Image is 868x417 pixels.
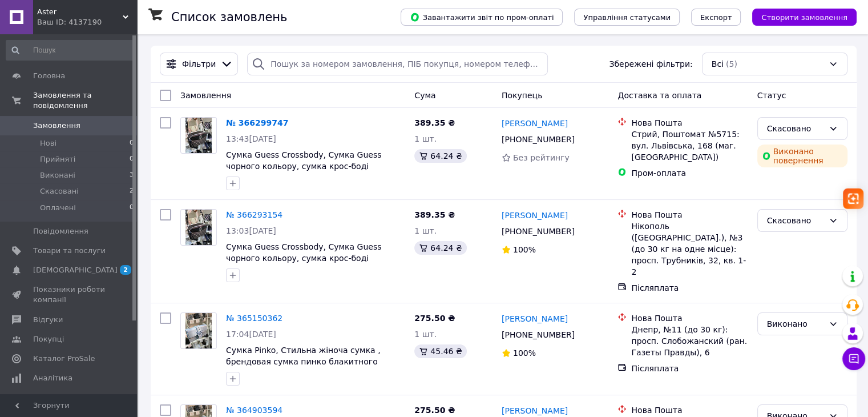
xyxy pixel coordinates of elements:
span: Завантажити звіт по пром-оплаті [410,12,554,22]
div: 45.46 ₴ [414,344,466,358]
div: Нікополь ([GEOGRAPHIC_DATA].), №3 (до 30 кг на одне місце): просп. Трубників, 32, кв. 1-2 [631,220,748,278]
button: Експорт [691,9,741,26]
span: 1 шт. [414,226,437,235]
span: Повідомлення [33,226,88,236]
a: № 365150362 [226,314,282,323]
div: Нова Пошта [631,117,748,129]
span: 1 шт. [414,330,437,339]
span: Скасовані [40,186,79,197]
a: Фото товару [180,117,217,154]
span: Товари та послуги [33,246,106,256]
div: Нова Пошта [631,312,748,324]
span: Збережені фільтри: [609,58,692,70]
span: 0 [130,154,134,165]
span: 0 [130,203,134,213]
span: Статус [757,91,786,100]
div: [PHONE_NUMBER] [499,327,577,343]
span: 2 [130,186,134,197]
a: [PERSON_NAME] [502,313,568,324]
span: Фільтри [182,58,216,70]
a: № 366293154 [226,210,282,219]
div: Виконано [767,318,824,330]
span: 1 шт. [414,134,437,143]
div: Днепр, №11 (до 30 кг): просп. Слобожанский (ран. Газеты Правды), 6 [631,324,748,358]
span: 275.50 ₴ [414,406,455,415]
div: Виконано повернення [757,145,847,167]
img: Фото товару [185,118,212,153]
button: Чат з покупцем [842,347,865,370]
span: Оплачені [40,203,76,213]
div: Нова Пошта [631,209,748,220]
span: 13:03[DATE] [226,226,276,235]
input: Пошук за номером замовлення, ПІБ покупця, номером телефону, Email, номером накладної [247,53,548,75]
a: № 364903594 [226,406,282,415]
span: (5) [726,59,737,69]
div: Ваш ID: 4137190 [37,17,137,27]
span: 3 [130,170,134,181]
div: Післяплата [631,282,748,294]
span: Cума [414,91,435,100]
span: Каталог ProSale [33,354,95,364]
a: № 366299747 [226,118,288,127]
img: Фото товару [185,313,212,348]
div: Пром-оплата [631,167,748,179]
div: [PHONE_NUMBER] [499,223,577,239]
span: Управління статусами [583,13,671,22]
div: Скасовано [767,214,824,227]
span: Створити замовлення [761,13,847,22]
span: 13:43[DATE] [226,134,276,143]
a: [PERSON_NAME] [502,405,568,416]
a: Створити замовлення [741,12,857,21]
button: Управління статусами [574,9,680,26]
span: Замовлення [180,91,231,100]
span: Експорт [700,13,732,22]
span: 0 [130,138,134,149]
div: 64.24 ₴ [414,241,466,255]
span: Головна [33,71,65,81]
span: Покупець [502,91,542,100]
span: 100% [513,245,536,254]
span: Показники роботи компанії [33,284,106,305]
a: [PERSON_NAME] [502,210,568,221]
div: [PHONE_NUMBER] [499,131,577,147]
span: Всі [712,58,724,70]
div: Післяплата [631,363,748,374]
div: Скасовано [767,122,824,135]
input: Пошук [6,40,135,61]
div: 64.24 ₴ [414,149,466,163]
span: Аналітика [33,373,72,383]
span: Відгуки [33,315,63,325]
span: 17:04[DATE] [226,330,276,339]
span: Виконані [40,170,75,181]
a: Сумка Pinko, Стильна жіноча сумка , брендовая сумка пинко блакитного кольору [226,346,381,378]
span: 2 [120,265,131,275]
span: Замовлення [33,121,80,131]
a: Фото товару [180,209,217,246]
span: 100% [513,348,536,358]
span: Управління сайтом [33,392,106,413]
span: 389.35 ₴ [414,210,455,219]
button: Створити замовлення [752,9,857,26]
a: Фото товару [180,312,217,349]
button: Завантажити звіт по пром-оплаті [401,9,563,26]
h1: Список замовлень [171,10,287,24]
span: 389.35 ₴ [414,118,455,127]
span: Замовлення та повідомлення [33,90,137,111]
a: Сумка Guess Crossbody, Сумка Guess чорного кольору, сумка крос-боді [226,242,381,263]
span: Доставка та оплата [617,91,701,100]
span: Прийняті [40,154,75,165]
img: Фото товару [185,210,212,245]
span: Без рейтингу [513,153,570,162]
span: 275.50 ₴ [414,314,455,323]
div: Нова Пошта [631,404,748,416]
a: [PERSON_NAME] [502,118,568,129]
span: [DEMOGRAPHIC_DATA] [33,265,118,275]
span: Нові [40,138,56,149]
a: Сумка Guess Crossbody, Сумка Guess чорного кольору, сумка крос-боді [226,150,381,171]
div: Стрий, Поштомат №5715: вул. Львівська, 168 (маг. [GEOGRAPHIC_DATA]) [631,129,748,163]
span: Aster [37,7,123,17]
span: Покупці [33,334,64,344]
